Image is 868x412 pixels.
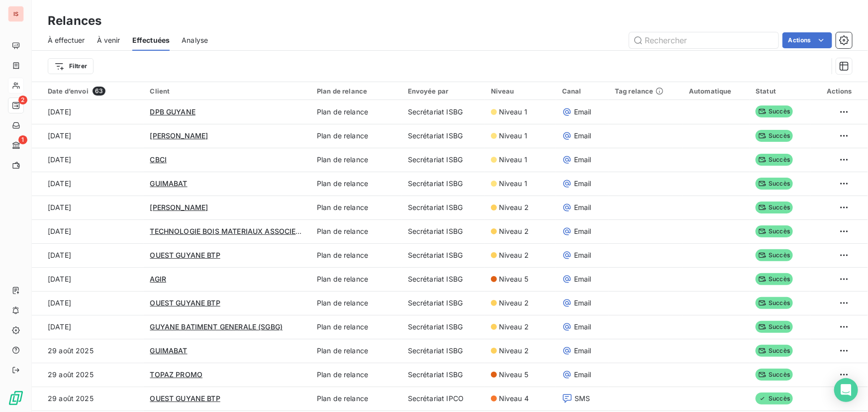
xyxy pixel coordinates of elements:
span: Niveau 2 [499,298,529,308]
td: Plan de relance [311,124,402,148]
td: 29 août 2025 [32,339,144,363]
input: Rechercher [629,32,778,48]
span: [PERSON_NAME] [150,203,208,211]
span: Succès [756,393,793,405]
span: GUYANE BATIMENT GENERALE (SGBG) [150,322,283,331]
span: OUEST GUYANE BTP [150,299,220,307]
span: TECHNOLOGIE BOIS MATERIAUX ASSOCIES (TBMA) [150,227,328,235]
div: Statut [756,87,804,95]
span: Analyse [182,35,208,45]
span: AGIR [150,275,166,283]
td: Plan de relance [311,243,402,267]
span: Niveau 5 [499,370,528,380]
td: Secrétariat ISBG [402,243,485,267]
td: 29 août 2025 [32,363,144,387]
span: Succès [756,105,793,117]
span: Email [574,226,591,236]
h3: Relances [48,12,101,30]
span: Email [574,298,591,308]
span: Succès [756,321,793,333]
span: Email [574,370,591,380]
span: OUEST GUYANE BTP [150,394,220,403]
td: Plan de relance [311,219,402,243]
td: [DATE] [32,315,144,339]
div: Open Intercom Messenger [834,378,858,402]
td: Plan de relance [311,267,402,291]
td: Secrétariat IPCO [402,387,485,411]
span: Email [574,203,591,212]
span: Email [574,346,591,356]
div: Actions [816,87,852,95]
td: [DATE] [32,267,144,291]
td: Secrétariat ISBG [402,219,485,243]
td: 29 août 2025 [32,387,144,411]
div: Date d’envoi [48,87,138,96]
span: Succès [756,297,793,309]
span: 63 [93,87,105,96]
span: Email [574,274,591,284]
span: Client [150,87,170,95]
span: Email [574,131,591,141]
div: Envoyée par [408,87,479,95]
div: IS [8,6,24,22]
span: Niveau 1 [499,131,527,141]
td: Plan de relance [311,339,402,363]
span: Succès [756,273,793,285]
span: SMS [575,394,590,404]
div: Canal [562,87,603,95]
span: Niveau 2 [499,203,529,212]
button: Filtrer [48,58,94,74]
span: Niveau 1 [499,107,527,117]
span: Succès [756,178,793,190]
td: [DATE] [32,124,144,148]
td: [DATE] [32,148,144,172]
td: Plan de relance [311,100,402,124]
div: Plan de relance [317,87,396,95]
span: Niveau 1 [499,155,527,165]
span: Email [574,179,591,189]
span: OUEST GUYANE BTP [150,251,220,259]
div: Niveau [491,87,550,95]
td: Plan de relance [311,291,402,315]
span: Succès [756,225,793,237]
span: [PERSON_NAME] [150,131,208,140]
td: [DATE] [32,172,144,196]
span: GUIMABAT [150,346,187,355]
td: [DATE] [32,291,144,315]
td: Plan de relance [311,363,402,387]
img: Logo LeanPay [8,390,24,406]
span: À venir [97,35,120,45]
span: Succès [756,345,793,357]
span: Niveau 4 [499,394,529,404]
td: Secrétariat ISBG [402,100,485,124]
td: Secrétariat ISBG [402,291,485,315]
span: 2 [18,96,27,104]
td: Secrétariat ISBG [402,315,485,339]
span: 1 [18,135,27,144]
td: Secrétariat ISBG [402,363,485,387]
span: À effectuer [48,35,85,45]
td: Secrétariat ISBG [402,267,485,291]
span: Email [574,155,591,165]
td: [DATE] [32,100,144,124]
span: Succès [756,249,793,261]
td: Plan de relance [311,387,402,411]
span: CBCI [150,155,167,164]
span: Niveau 5 [499,274,528,284]
span: Niveau 2 [499,226,529,236]
span: Email [574,107,591,117]
span: Succès [756,202,793,213]
td: Secrétariat ISBG [402,196,485,219]
td: Secrétariat ISBG [402,172,485,196]
td: Plan de relance [311,172,402,196]
div: Tag relance [615,87,677,95]
td: Plan de relance [311,196,402,219]
div: Automatique [689,87,744,95]
td: Secrétariat ISBG [402,124,485,148]
span: Succès [756,154,793,166]
span: Succès [756,369,793,381]
td: [DATE] [32,219,144,243]
span: Niveau 2 [499,250,529,260]
span: Niveau 2 [499,346,529,356]
span: Niveau 1 [499,179,527,189]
